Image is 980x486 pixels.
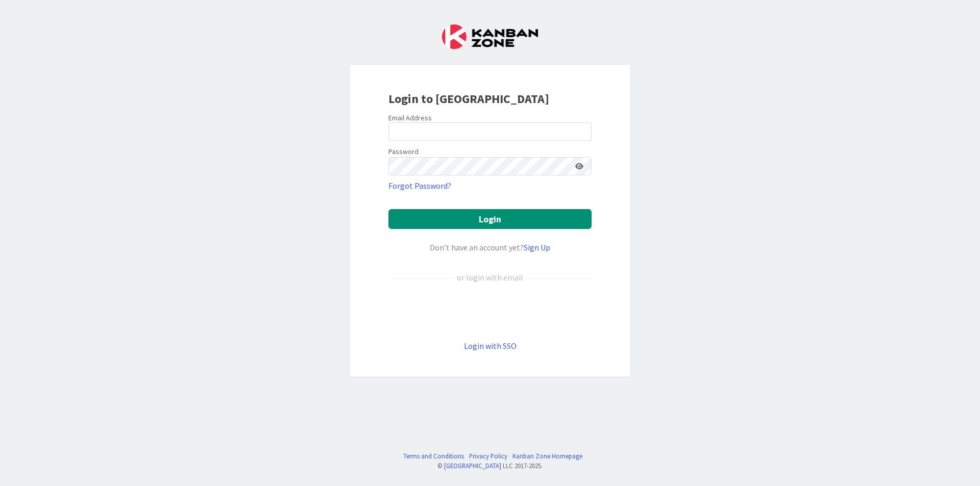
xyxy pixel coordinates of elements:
[454,271,526,284] div: or login with email
[512,451,582,461] a: Kanban Zone Homepage
[388,113,432,122] label: Email Address
[398,461,582,471] div: © LLC 2017- 2025 .
[442,24,538,49] img: Kanban Zone
[388,91,549,107] b: Login to [GEOGRAPHIC_DATA]
[383,300,597,323] iframe: Sign in with Google Button
[469,451,507,461] a: Privacy Policy
[388,146,419,157] label: Password
[444,462,501,470] a: [GEOGRAPHIC_DATA]
[524,242,550,252] a: Sign Up
[388,241,592,253] div: Don’t have an account yet?
[464,341,517,351] a: Login with SSO
[403,451,464,461] a: Terms and Conditions
[388,209,592,229] button: Login
[388,180,451,192] a: Forgot Password?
